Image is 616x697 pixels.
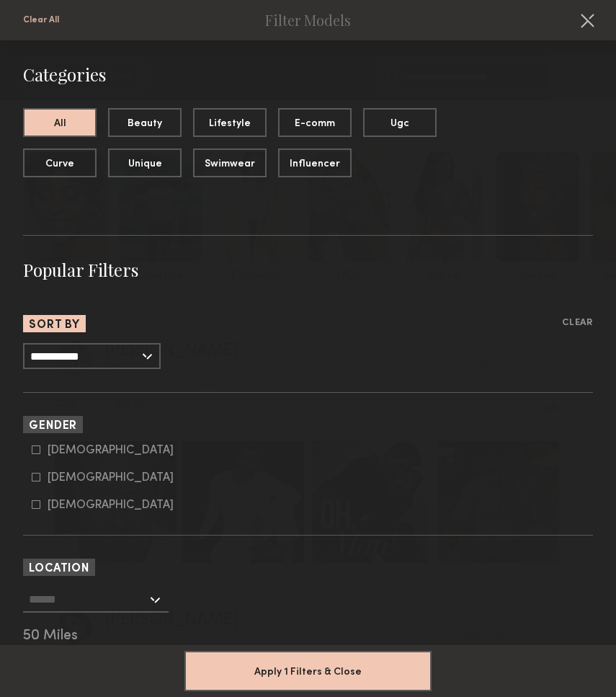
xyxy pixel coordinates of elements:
button: All [23,108,97,137]
span: Gender [29,421,77,432]
span: Sort By [29,320,80,331]
button: Unique [108,148,182,177]
div: 50 Miles [23,630,593,643]
button: Influencer [278,148,352,177]
button: Clear [562,315,593,332]
h3: Categories [23,63,593,85]
button: Swimwear [193,148,267,177]
div: [DEMOGRAPHIC_DATA] [48,501,174,510]
button: Beauty [108,108,182,137]
common-close-button: Cancel [576,9,599,35]
div: [DEMOGRAPHIC_DATA] [48,446,174,455]
h2: Filter Models [265,13,351,27]
button: Curve [23,148,97,177]
button: Ugc [363,108,437,137]
button: Cancel [576,9,599,32]
div: [DEMOGRAPHIC_DATA] [48,474,174,482]
span: Location [29,564,89,574]
button: Lifestyle [193,108,267,137]
button: E-comm [278,108,352,137]
h3: Popular Filters [23,259,593,280]
button: Clear All [23,15,59,25]
button: Apply 1 Filters & Close [184,651,432,691]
